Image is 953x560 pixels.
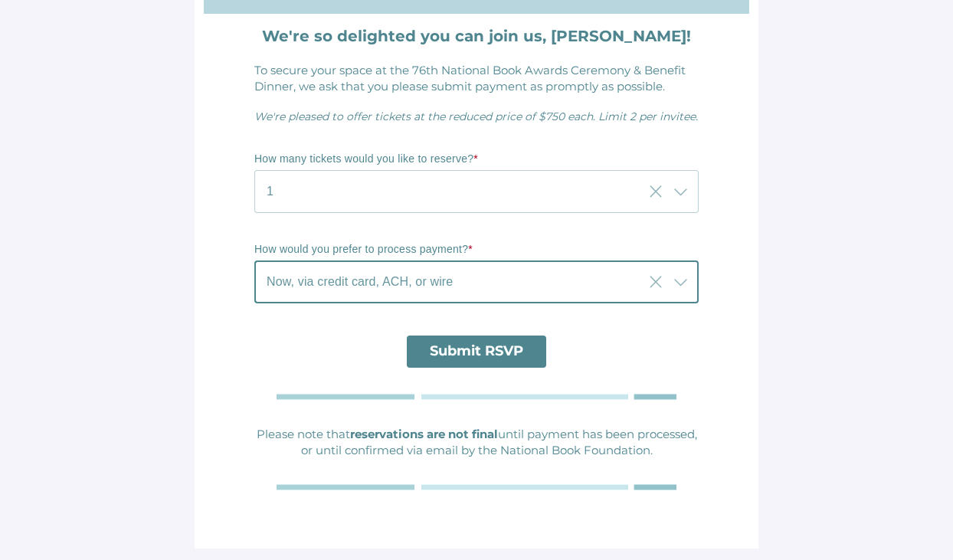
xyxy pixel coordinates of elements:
[647,182,665,201] i: Clear
[254,242,699,257] p: How would you prefer to process payment?
[254,152,699,167] p: How many tickets would you like to reserve?
[407,336,546,368] a: Submit RSVP
[647,273,665,291] i: Clear
[254,63,686,93] span: To secure your space at the 76th National Book Awards Ceremony & Benefit Dinner, we ask that you ...
[267,273,453,291] span: Now, via credit card, ACH, or wire
[267,182,273,201] span: 1
[254,110,698,123] span: We're pleased to offer tickets at the reduced price of $750 each. Limit 2 per invitee.
[257,427,697,457] span: Please note that until payment has been processed, or until confirmed via email by the National B...
[430,342,523,359] span: Submit RSVP
[350,427,498,441] strong: reservations are not final
[262,27,691,45] strong: We're so delighted you can join us, [PERSON_NAME]!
